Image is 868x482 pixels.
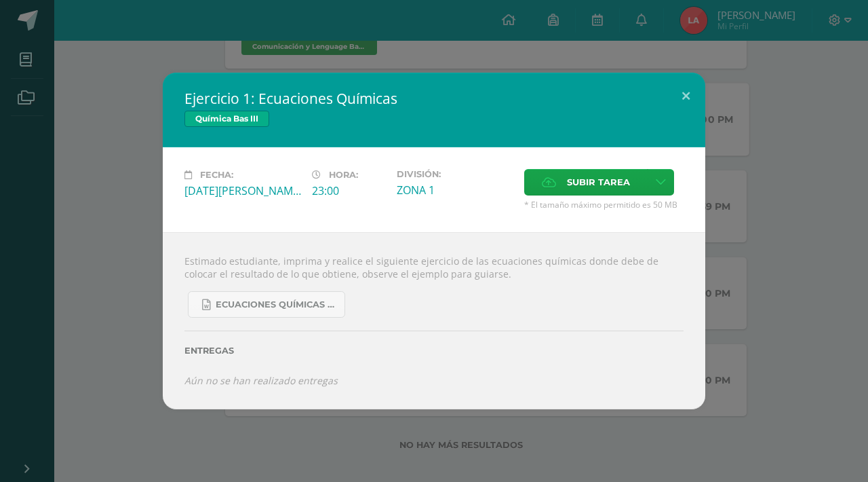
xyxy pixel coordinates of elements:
[184,346,684,356] label: Entregas
[163,232,705,409] div: Estimado estudiante, imprima y realice el siguiente ejercicio de las ecuaciones químicas donde de...
[184,374,338,387] i: Aún no se han realizado entregas
[184,111,269,127] span: Química Bas III
[667,73,705,119] button: Close (Esc)
[200,170,233,180] span: Fecha:
[312,183,386,198] div: 23:00
[397,183,513,198] div: ZONA 1
[329,170,358,180] span: Hora:
[397,169,513,179] label: División:
[216,299,338,310] span: Ecuaciones Químicas faciles.docx
[184,183,301,198] div: [DATE][PERSON_NAME]
[524,199,684,210] span: * El tamaño máximo permitido es 50 MB
[184,89,684,108] h2: Ejercicio 1: Ecuaciones Químicas
[188,291,345,318] a: Ecuaciones Químicas faciles.docx
[567,170,630,195] span: Subir tarea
